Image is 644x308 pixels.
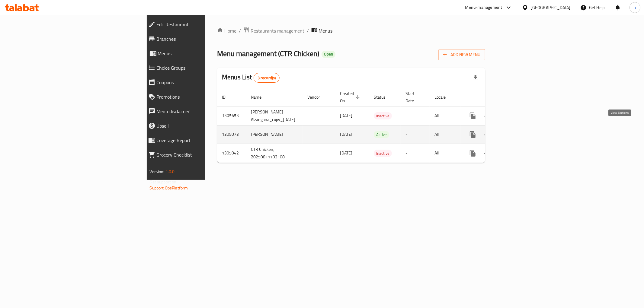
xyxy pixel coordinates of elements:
span: Menus [319,27,332,34]
span: ID [222,94,233,101]
span: Branches [157,35,249,43]
span: Inactive [374,113,392,119]
span: Grocery Checklist [157,151,249,158]
a: Promotions [143,90,254,104]
span: Version: [150,168,165,176]
div: Open [322,51,335,58]
a: Menu disclaimer [143,104,254,119]
td: - [401,144,430,163]
div: Export file [468,71,483,85]
span: Open [322,52,335,57]
a: Grocery Checklist [143,148,254,162]
span: Upsell [157,122,249,129]
a: Coverage Report [143,133,254,148]
span: Edit Restaurant [157,21,249,28]
span: Start Date [405,90,422,104]
button: more [466,109,480,123]
a: Edit Restaurant [143,17,254,32]
a: Support.OpsPlatform [150,184,188,192]
span: Restaurants management [251,27,304,34]
span: a [634,4,636,11]
button: more [466,127,480,142]
span: Coupons [157,79,249,86]
span: Coverage Report [157,137,249,144]
a: Coupons [143,75,254,90]
span: Choice Groups [157,64,249,71]
span: Inactive [374,150,392,157]
span: [DATE] [340,130,352,138]
span: 1.0.0 [165,168,175,176]
nav: breadcrumb [217,27,485,35]
th: Actions [461,88,528,106]
div: Total records count [254,73,280,83]
span: Name [251,94,269,101]
span: Menus [158,50,249,57]
button: Change Status [480,109,495,123]
td: All [430,106,461,125]
span: Menu disclaimer [157,108,249,115]
td: [PERSON_NAME] Alzangana_copy_[DATE] [246,106,303,125]
a: Upsell [143,119,254,133]
td: CTR Chicken, 20250811103108 [246,144,303,163]
span: Active [374,131,389,138]
span: Status [374,94,393,101]
div: Active [374,131,389,138]
span: 3 record(s) [254,75,280,81]
td: [PERSON_NAME] [246,125,303,144]
table: enhanced table [217,88,528,163]
td: - [401,106,430,125]
a: Branches [143,32,254,46]
td: All [430,125,461,144]
div: Menu-management [465,4,502,11]
li: / [307,27,309,34]
button: Change Status [480,146,495,160]
a: Restaurants management [243,27,304,35]
div: [GEOGRAPHIC_DATA] [531,4,571,11]
button: Add New Menu [438,49,485,60]
td: - [401,125,430,144]
span: Promotions [157,93,249,100]
button: more [466,146,480,160]
a: Menus [143,46,254,61]
span: Get support on: [150,178,178,186]
span: [DATE] [340,112,352,119]
span: Created On [340,90,362,104]
span: [DATE] [340,149,352,157]
h2: Menus List [222,73,280,83]
a: Choice Groups [143,61,254,75]
span: Locale [434,94,453,101]
span: Add New Menu [443,51,480,59]
span: Menu management ( CTR Chicken ) [217,47,319,60]
span: Vendor [307,94,328,101]
button: Change Status [480,127,495,142]
td: All [430,144,461,163]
